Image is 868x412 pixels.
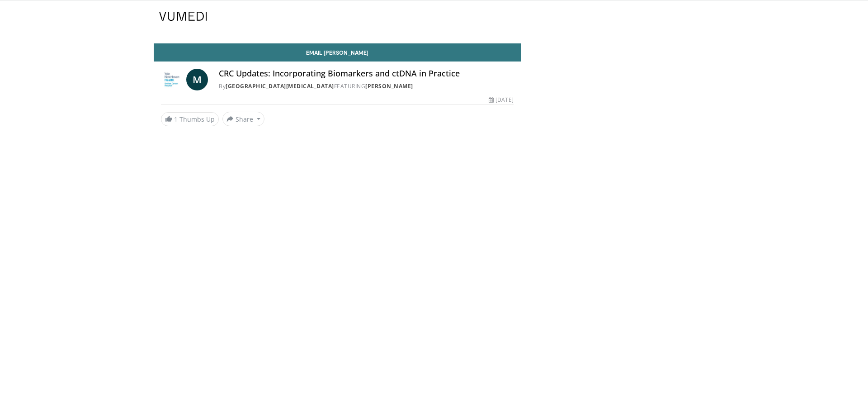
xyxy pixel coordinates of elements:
div: [DATE] [489,96,513,104]
a: M [186,69,208,90]
a: Email [PERSON_NAME] [154,43,521,62]
button: Share [222,112,264,126]
a: [PERSON_NAME] [365,82,413,90]
img: VuMedi Logo [159,12,207,21]
span: 1 [174,115,178,123]
img: Yale Cancer Center [161,69,183,90]
div: By FEATURING [219,82,514,90]
h4: CRC Updates: Incorporating Biomarkers and ctDNA in Practice [219,69,514,79]
a: 1 Thumbs Up [161,112,219,126]
a: [GEOGRAPHIC_DATA][MEDICAL_DATA] [226,82,334,90]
